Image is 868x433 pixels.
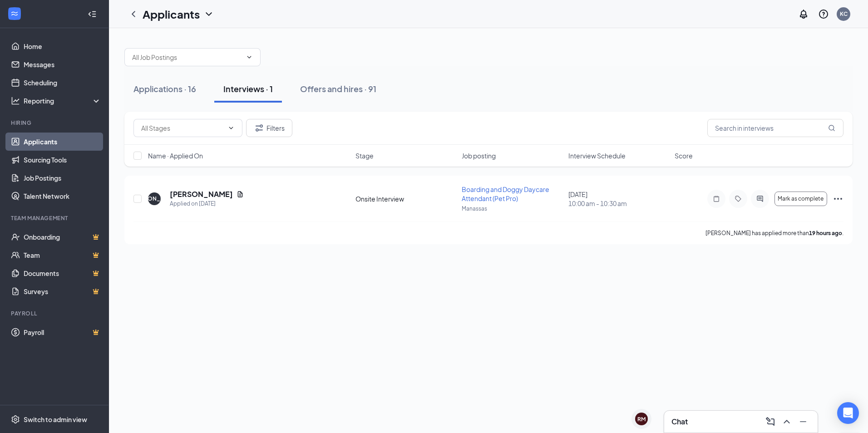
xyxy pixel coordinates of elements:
svg: ComposeMessage [765,416,776,427]
a: Scheduling [24,74,101,92]
a: TeamCrown [24,246,101,264]
span: Name · Applied On [148,151,203,160]
input: All Job Postings [132,52,242,62]
span: Score [675,151,693,160]
h5: [PERSON_NAME] [170,189,233,199]
button: ChevronUp [779,414,794,429]
span: Job posting [462,151,496,160]
a: OnboardingCrown [24,228,101,246]
svg: Note [711,195,722,202]
div: Open Intercom Messenger [837,402,859,424]
svg: Filter [254,123,265,133]
svg: Ellipses [833,193,843,204]
div: Switch to admin view [24,415,87,424]
input: All Stages [141,123,224,133]
a: Talent Network [24,187,101,205]
span: 10:00 am - 10:30 am [568,199,669,208]
div: KC [840,10,848,18]
svg: Document [237,191,244,198]
svg: Settings [11,415,20,424]
div: RM [637,415,646,423]
div: Applications · 16 [133,83,196,94]
div: [DATE] [568,190,669,208]
svg: ChevronLeft [128,9,139,20]
span: Mark as complete [778,196,824,202]
svg: ChevronDown [227,124,235,132]
span: Interview Schedule [568,151,626,160]
svg: Minimize [798,416,809,427]
svg: WorkstreamLogo [10,9,19,18]
h3: Chat [671,417,688,427]
div: Offers and hires · 91 [300,83,376,94]
a: Applicants [24,133,101,151]
a: Home [24,37,101,55]
div: Team Management [11,214,99,222]
div: Onsite Interview [355,194,456,203]
div: Applied on [DATE] [170,199,244,208]
a: DocumentsCrown [24,264,101,282]
a: PayrollCrown [24,323,101,341]
svg: ActiveChat [755,195,765,202]
input: Search in interviews [707,119,843,137]
div: Payroll [11,310,99,317]
h1: Applicants [143,6,200,22]
button: Mark as complete [774,192,827,206]
div: Reporting [24,96,102,105]
div: Hiring [11,119,99,127]
button: ComposeMessage [763,414,778,429]
svg: ChevronUp [781,416,792,427]
p: Manassas [462,205,562,212]
svg: Notifications [798,9,809,20]
a: Messages [24,55,101,74]
svg: ChevronDown [246,54,253,61]
span: Stage [355,151,374,160]
svg: QuestionInfo [818,9,829,20]
svg: Analysis [11,96,20,105]
svg: ChevronDown [203,9,214,20]
svg: Tag [733,195,744,202]
a: Job Postings [24,169,101,187]
button: Filter Filters [246,119,292,137]
a: Sourcing Tools [24,151,101,169]
b: 19 hours ago [809,230,842,236]
button: Minimize [796,414,810,429]
span: Boarding and Doggy Daycare Attendant (Pet Pro) [462,185,549,202]
svg: Collapse [88,10,97,19]
a: SurveysCrown [24,282,101,300]
p: [PERSON_NAME] has applied more than . [705,229,843,237]
div: [PERSON_NAME] [131,195,178,202]
div: Interviews · 1 [223,83,273,94]
svg: MagnifyingGlass [828,124,835,132]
